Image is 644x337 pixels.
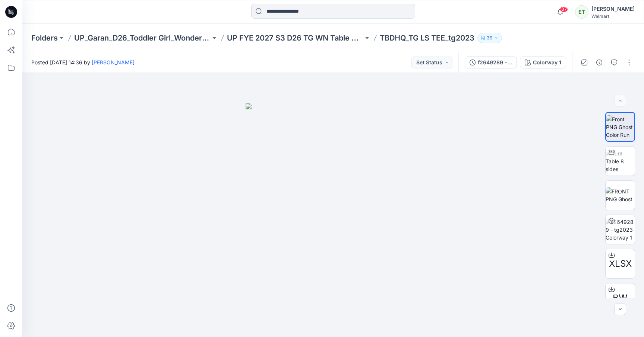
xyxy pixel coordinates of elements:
span: 87 [560,6,568,12]
p: TBDHQ_TG LS TEE_tg2023 [380,33,474,43]
button: Details [593,57,605,68]
button: f2649289 - tg2023 [465,57,517,68]
a: [PERSON_NAME] [92,59,135,65]
p: 39 [487,34,493,42]
img: Turn Table 8 sides [606,150,635,173]
div: [PERSON_NAME] [591,4,635,13]
div: Walmart [591,13,635,19]
span: XLSX [609,257,632,270]
button: Colorway 1 [520,57,566,68]
a: UP FYE 2027 S3 D26 TG WN Table Garan [227,33,363,43]
div: Colorway 1 [533,58,561,67]
span: BW [613,291,628,305]
img: Front PNG Ghost Color Run [606,115,634,139]
div: f2649289 - tg2023 [478,58,512,67]
img: f2649289 - tg2023 Colorway 1 [606,218,635,241]
img: eyJhbGciOiJIUzI1NiIsImtpZCI6IjAiLCJzbHQiOiJzZXMiLCJ0eXAiOiJKV1QifQ.eyJkYXRhIjp7InR5cGUiOiJzdG9yYW... [246,103,421,337]
a: UP_Garan_D26_Toddler Girl_Wonder_Nation [74,33,211,43]
img: FRONT PNG Ghost [606,187,635,203]
span: Posted [DATE] 14:36 by [31,58,135,66]
a: Folders [31,33,58,43]
div: ET [575,5,588,19]
button: 39 [477,33,502,43]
